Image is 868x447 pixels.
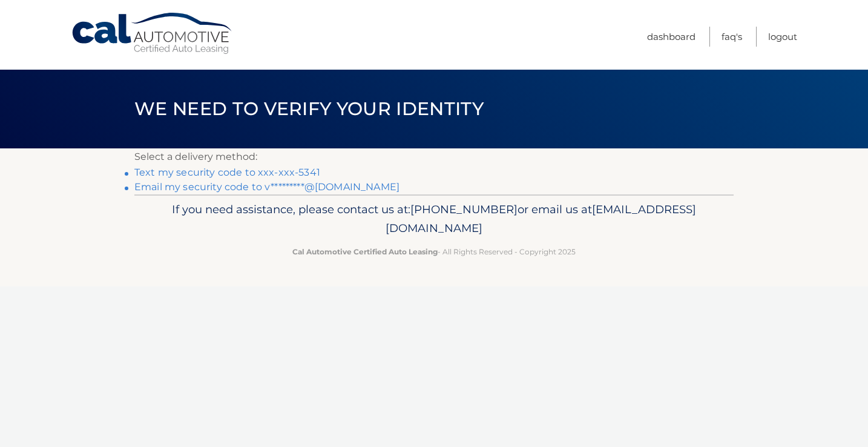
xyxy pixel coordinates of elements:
[142,245,726,258] p: - All Rights Reserved - Copyright 2025
[768,27,797,47] a: Logout
[134,98,484,120] span: We need to verify your identity
[292,247,438,256] strong: Cal Automotive Certified Auto Leasing
[71,12,234,55] a: Cal Automotive
[134,148,734,165] p: Select a delivery method:
[722,27,742,47] a: FAQ's
[134,167,320,178] a: Text my security code to xxx-xxx-5341
[647,27,695,47] a: Dashboard
[134,181,399,193] a: Email my security code to v*********@[DOMAIN_NAME]
[410,202,518,216] span: [PHONE_NUMBER]
[142,200,726,239] p: If you need assistance, please contact us at: or email us at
